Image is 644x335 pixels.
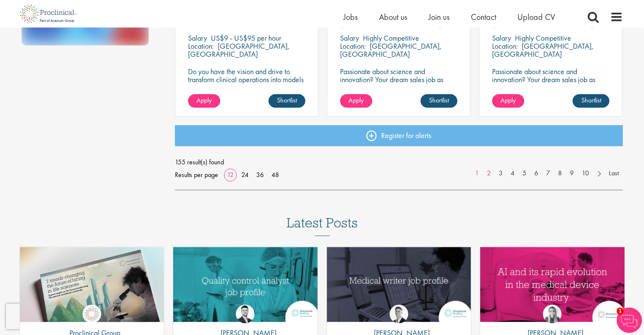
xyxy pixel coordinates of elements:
p: Passionate about science and innovation? Your dream sales job as Territory Manager awaits! [340,67,457,91]
span: Salary [492,33,511,43]
a: 24 [238,170,252,179]
img: Proclinical Group [83,305,101,323]
p: [GEOGRAPHIC_DATA], [GEOGRAPHIC_DATA] [340,41,442,59]
span: Apply [348,96,364,105]
img: quality control analyst job profile [173,247,318,322]
a: 3 [495,169,507,178]
a: Join us [428,11,450,22]
a: Register for alerts [175,125,623,146]
img: Proclinical: Life sciences hiring trends report 2025 [20,247,164,328]
span: Location: [492,41,518,51]
a: 4 [506,169,519,178]
a: Last [605,169,623,178]
p: [GEOGRAPHIC_DATA], [GEOGRAPHIC_DATA] [188,41,290,59]
a: 36 [253,170,267,179]
iframe: reCAPTCHA [6,304,114,329]
a: 9 [566,169,578,178]
span: Apply [500,96,516,105]
a: Shortlist [268,94,305,108]
a: Link to a post [480,247,625,322]
a: Apply [492,94,524,108]
span: Salary [188,33,207,43]
a: Link to a post [173,247,318,322]
p: Passionate about science and innovation? Your dream sales job as Territory Manager awaits! [492,67,609,91]
span: Results per page [175,169,218,181]
a: 48 [268,170,282,179]
p: US$9 - US$95 per hour [211,33,281,43]
span: Location: [340,41,366,51]
span: 1 [616,307,624,315]
span: Salary [340,33,359,43]
a: 8 [554,169,566,178]
a: 7 [542,169,554,178]
span: 155 result(s) found [175,156,623,169]
a: Apply [188,94,220,108]
img: Medical writer job profile [327,247,471,322]
a: Link to a post [327,247,471,322]
img: Chatbot [616,307,642,333]
a: Shortlist [572,94,609,108]
img: AI and Its Impact on the Medical Device Industry | Proclinical [480,247,625,322]
p: Do you have the vision and drive to transform clinical operations into models of excellence in a ... [188,67,305,100]
p: Highly Competitive [515,33,571,43]
a: 1 [471,169,483,178]
img: Hannah Burke [543,305,561,323]
h3: Latest Posts [287,216,358,236]
img: Joshua Godden [236,305,254,323]
a: Link to a post [20,247,164,322]
a: 6 [530,169,542,178]
p: Highly Competitive [363,33,419,43]
a: Jobs [343,11,358,22]
a: 5 [518,169,531,178]
a: Contact [471,11,496,22]
a: About us [379,11,407,22]
a: Upload CV [517,11,555,22]
a: 2 [483,169,495,178]
a: 12 [224,170,237,179]
a: 10 [578,169,593,178]
a: Shortlist [420,94,457,108]
span: Location: [188,41,214,51]
span: Apply [196,96,212,105]
a: Apply [340,94,372,108]
p: [GEOGRAPHIC_DATA], [GEOGRAPHIC_DATA] [492,41,594,59]
img: George Watson [390,305,408,323]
